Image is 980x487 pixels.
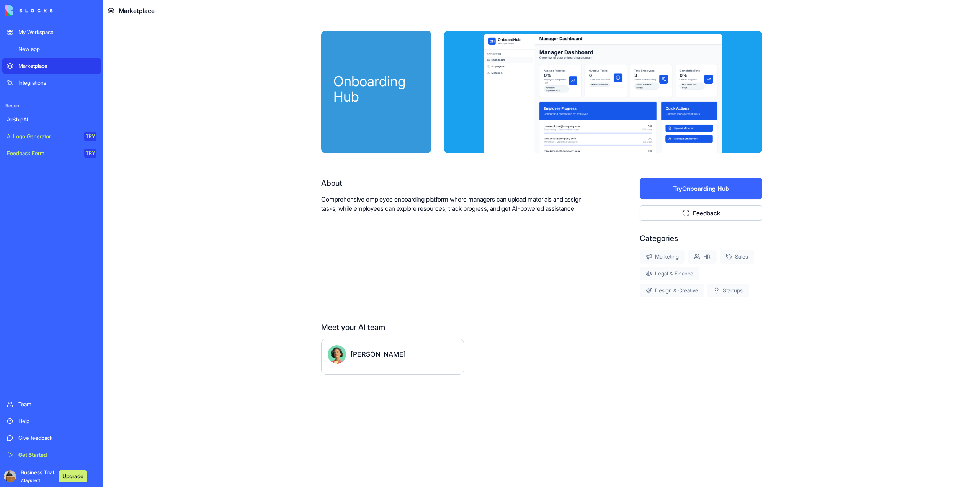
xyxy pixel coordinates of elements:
div: TRY [84,149,96,158]
a: My Workspace [2,25,101,40]
div: Meet your AI team [321,322,762,333]
div: Give feedback [18,434,96,442]
a: Give feedback [2,430,101,446]
a: Help [2,413,101,429]
img: ACg8ocJNPlmoQDREUrkhsyHBC3Npa1WnGrb_82BMZlpt0SNYylpRkiNw=s96-c [4,470,16,482]
a: Marketplace [2,58,101,74]
div: My Workspace [18,28,96,36]
div: Feedback Form [7,149,79,157]
img: logo [5,5,53,16]
div: Marketing [640,250,685,264]
button: TryOnboarding Hub [640,178,762,199]
div: HR [688,250,717,264]
a: Get Started [2,447,101,462]
div: Marketplace [18,62,96,70]
div: Sales [720,250,754,264]
div: AI Logo Generator [7,133,79,140]
a: AI Logo GeneratorTRY [2,129,101,144]
div: AllShipAI [7,116,96,123]
img: Nina_avatar.png [328,345,346,364]
div: Legal & Finance [640,267,699,280]
a: Team [2,397,101,412]
p: Comprehensive employee onboarding platform where managers can upload materials and assign tasks, ... [321,195,591,213]
span: Recent [2,103,101,109]
div: Onboarding Hub [333,74,419,104]
a: Feedback FormTRY [2,146,101,161]
div: Categories [640,233,762,244]
div: Startups [707,284,749,297]
div: Get Started [18,451,96,459]
a: New app [2,41,101,57]
div: TRY [84,132,96,141]
div: Design & Creative [640,284,704,297]
div: Team [18,400,96,408]
div: [PERSON_NAME] [351,349,406,360]
button: Upgrade [59,470,87,482]
span: Business Trial [21,469,54,484]
button: Feedback [640,205,762,221]
div: Help [18,417,96,425]
div: New app [18,45,96,53]
div: About [321,178,591,189]
div: Integrations [18,79,96,87]
span: Marketplace [119,6,155,15]
a: Integrations [2,75,101,90]
span: 7 days left [21,477,40,483]
a: AllShipAI [2,112,101,127]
